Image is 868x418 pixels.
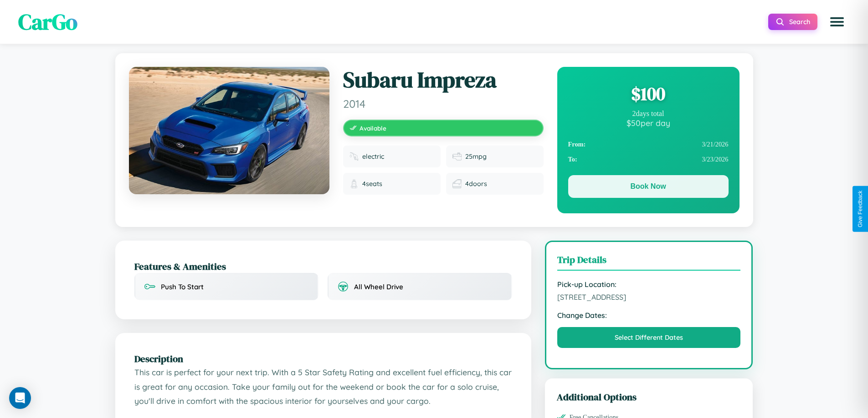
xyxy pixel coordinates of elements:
span: Search [789,18,810,26]
img: Fuel type [349,152,359,161]
p: This car is perfect for your next trip. With a 5 Star Safety Rating and excellent fuel efficiency... [134,365,512,408]
div: $ 100 [568,81,729,106]
img: Seats [349,179,359,188]
div: $ 50 per day [568,118,729,128]
h3: Additional Options [557,390,741,403]
span: 4 doors [465,180,487,188]
span: 4 seats [362,180,382,188]
h2: Description [134,352,512,365]
img: Subaru Impreza 2014 [129,67,329,194]
span: Push To Start [161,282,204,291]
div: 3 / 23 / 2026 [568,152,729,167]
span: All Wheel Drive [354,282,403,291]
h1: Subaru Impreza [343,67,544,93]
div: Open Intercom Messenger [9,387,31,409]
h3: Trip Details [557,253,741,271]
button: Open menu [824,9,850,35]
button: Search [768,14,817,30]
h2: Features & Amenities [134,260,512,273]
button: Select Different Dates [557,327,741,348]
strong: To: [568,156,577,163]
button: Book Now [568,175,729,198]
span: Available [360,124,386,132]
span: CarGo [18,7,77,37]
img: Fuel efficiency [452,152,462,161]
div: Give Feedback [857,191,863,227]
strong: Change Dates: [557,311,741,320]
strong: From: [568,141,586,148]
div: 2 days total [568,110,729,118]
span: [STREET_ADDRESS] [557,292,741,302]
span: electric [362,152,384,161]
img: Doors [452,179,462,188]
span: 25 mpg [465,152,487,161]
div: 3 / 21 / 2026 [568,137,729,152]
strong: Pick-up Location: [557,280,741,289]
span: 2014 [343,97,544,111]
